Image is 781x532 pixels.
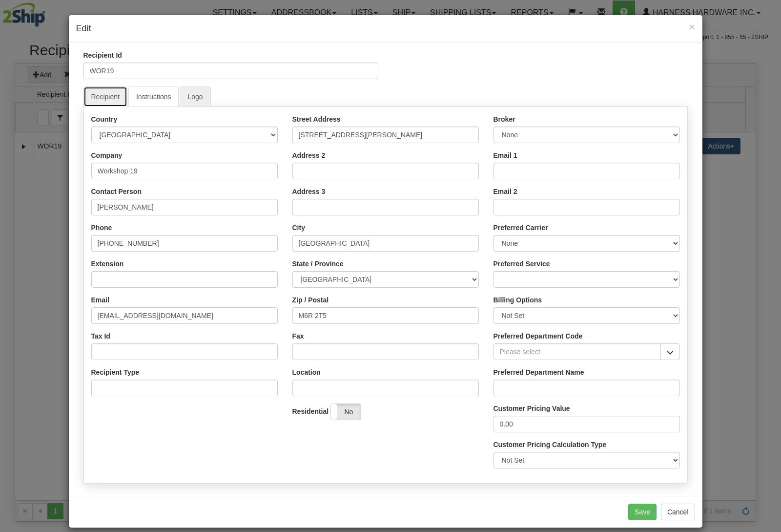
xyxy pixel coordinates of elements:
label: Customer Pricing Calculation Type [493,440,607,449]
h4: Edit [76,22,695,35]
label: Preferred Service [493,259,550,269]
label: Email 2 [493,187,517,196]
label: Street Address [292,114,341,124]
label: Fax [292,331,304,341]
label: Tax Id [91,331,110,341]
label: Recipient Type [91,367,140,377]
label: Customer Pricing Value [493,404,570,413]
button: Close [689,21,695,32]
label: Broker [493,114,515,124]
label: Extension [91,259,124,269]
label: Address 2 [292,150,326,160]
label: Preferred Department Name [493,367,584,377]
label: Location [292,367,321,377]
label: State / Province [292,259,344,269]
label: Billing Options [493,295,542,305]
label: Preferred Carrier [493,223,548,233]
label: City [292,223,305,233]
label: Recipient Id [83,50,122,60]
label: Address 3 [292,187,326,196]
span: × [689,21,695,32]
a: Recipient [83,86,127,107]
a: Instructions [128,86,179,107]
label: Country [91,114,118,124]
a: Logo [180,86,210,107]
label: Email 1 [493,150,517,160]
label: Residential [292,406,329,416]
label: Preferred Department Code [493,331,583,341]
input: Please select [493,343,661,360]
label: Email [91,295,109,305]
label: No [331,404,361,420]
button: Cancel [661,504,695,520]
label: Contact Person [91,187,142,196]
button: Save [628,504,657,520]
label: Company [91,150,123,160]
label: Zip / Postal [292,295,329,305]
label: Phone [91,223,112,233]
